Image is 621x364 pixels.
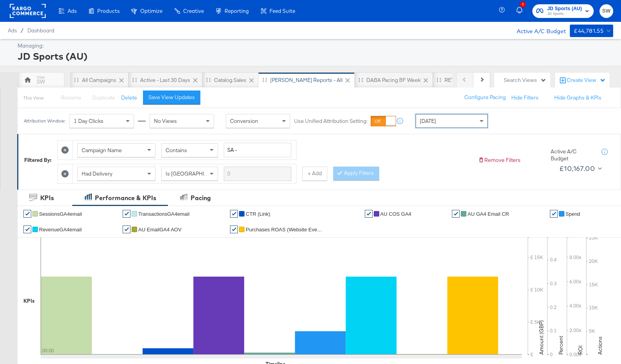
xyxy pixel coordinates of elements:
[140,76,190,84] div: Active - Last 30 Days
[420,117,436,124] span: [DATE]
[515,4,528,19] button: 1
[123,226,130,233] a: ✔
[225,8,249,14] span: Reporting
[140,8,162,14] span: Optimize
[246,227,324,233] span: Purchases ROAS (Website Events)
[554,94,601,101] button: Hide Graphs & KPIs
[68,8,77,14] span: Ads
[365,210,373,218] a: ✔
[437,78,441,82] div: Drag to reorder tab
[532,4,594,18] button: JD Sports (AU)JD Sports
[596,336,603,355] text: Actions
[23,95,44,101] div: This View:
[39,211,82,217] span: SessionsGA4email
[95,194,156,202] div: Performance & KPIs
[538,320,545,355] text: Amount (GBP)
[27,27,54,34] a: Dashboard
[556,162,604,175] button: £10,167.00
[82,76,116,84] div: All Campaigns
[23,226,31,233] a: ✔
[511,94,539,101] button: Hide Filters
[230,117,258,124] span: Conversion
[574,26,603,36] div: £44,781.55
[17,27,27,34] span: /
[92,94,115,101] span: Duplicate
[603,7,610,16] span: SW
[23,297,35,305] div: KPIs
[97,8,120,14] span: Products
[359,78,363,82] div: Drag to reorder tab
[459,91,511,105] button: Configure Pacing
[206,78,211,82] div: Drag to reorder tab
[123,210,130,218] a: ✔
[154,117,177,124] span: No Views
[24,156,52,164] div: Filtered By:
[82,170,112,177] span: Had Delivery
[570,25,613,37] button: £44,781.55
[121,94,137,101] button: Delete
[557,336,564,355] text: Percent
[74,78,79,82] div: Drag to reorder tab
[366,76,421,84] div: DABA Pacing BF Week
[138,227,182,233] span: AU EmailGA4 AOV
[39,227,82,233] span: RevenueGA4email
[547,5,582,13] span: JD Sports (AU)
[444,76,494,84] div: RET Pacing BF Week
[183,8,204,14] span: Creative
[452,210,460,218] a: ✔
[270,76,343,84] div: [PERSON_NAME] Reports - All
[18,50,611,63] div: JD Sports (AU)
[230,226,238,233] a: ✔
[8,27,17,34] span: Ads
[166,147,187,154] span: Contains
[547,11,582,17] span: JD Sports
[600,4,613,18] button: SW
[550,210,558,218] a: ✔
[504,76,546,84] div: Search Views
[230,210,238,218] a: ✔
[18,42,611,50] div: Managing:
[224,167,291,181] input: Enter a search term
[567,76,606,84] div: Create View
[74,117,103,124] span: 1 Day Clicks
[214,76,246,84] div: Catalog Sales
[143,91,200,105] button: Save View Updates
[224,143,291,157] input: Enter a search term
[302,167,327,181] button: + Add
[559,163,595,174] div: £10,167.00
[262,78,267,82] div: Drag to reorder tab
[246,211,270,217] span: CTR (Link)
[294,117,368,125] label: Use Unified Attribution Setting:
[520,2,526,7] div: 1
[166,170,225,177] span: Is [GEOGRAPHIC_DATA]
[61,94,81,101] span: Rename
[468,211,509,217] span: AU GA4 Email CR
[551,148,594,162] div: Active A/C Budget
[82,147,122,154] span: Campaign Name
[191,194,211,202] div: Pacing
[132,78,137,82] div: Drag to reorder tab
[23,210,31,218] a: ✔
[577,345,584,355] text: ROI
[138,211,189,217] span: TransactionsGA4email
[148,94,195,101] div: Save View Updates
[40,194,54,202] div: KPIs
[23,118,66,124] div: Attribution Window:
[37,78,45,85] div: SW
[478,156,521,164] button: Remove Filters
[509,25,566,36] div: Active A/C Budget
[269,8,295,14] span: Feed Suite
[380,211,411,217] span: AU COS GA4
[566,211,580,217] span: Spend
